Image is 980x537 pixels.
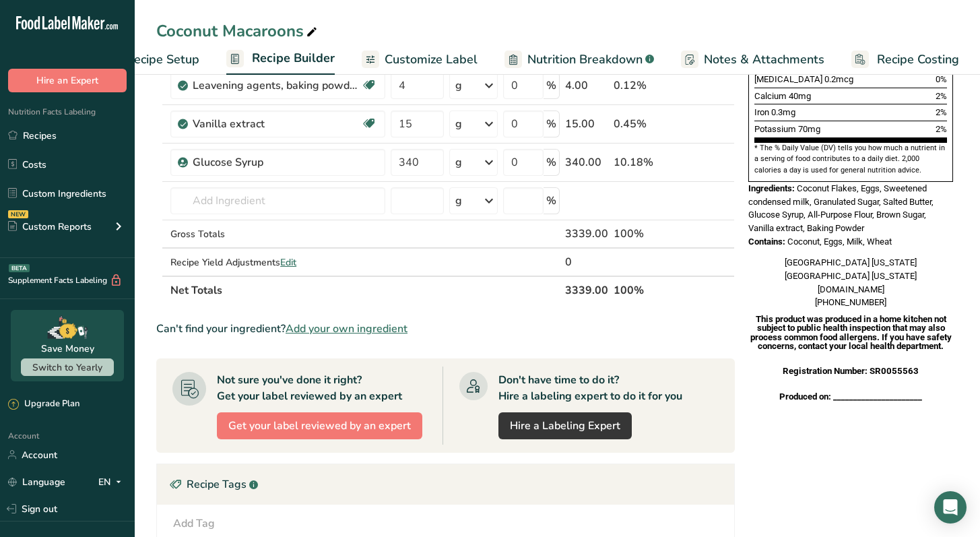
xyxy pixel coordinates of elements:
button: Get your label reviewed by an expert [217,412,422,439]
h5: This product was produced in a home kitchen not subject to public health inspection that may also... [748,315,953,350]
div: g [455,77,462,94]
span: Coconut Flakes, Eggs, Sweetened condensed milk, Granulated Sugar, Salted Butter, Glucose Syrup, A... [748,183,934,233]
a: Customize Label [362,44,478,75]
span: Add your own ingredient [286,321,407,337]
div: BETA [9,264,30,272]
div: 15.00 [565,116,608,132]
div: Save Money [41,342,94,356]
a: Hire a Labeling Expert [498,412,632,439]
a: Recipe Costing [851,44,959,75]
span: Coconut, Eggs, Milk, Wheat [787,236,892,247]
span: Recipe Costing [877,51,959,69]
span: 70mg [798,124,820,134]
span: 0% [936,74,947,84]
span: Switch to Yearly [32,361,102,374]
div: Recipe Yield Adjustments [170,255,385,270]
span: Contains: [748,236,785,247]
div: Gross Totals [170,227,385,241]
span: 0.2mcg [824,74,853,84]
section: * The % Daily Value (DV) tells you how much a nutrient in a serving of food contributes to a dail... [754,143,947,176]
span: 2% [936,107,947,117]
div: Not sure you've done it right? Get your label reviewed by an expert [217,372,402,404]
div: Can't find your ingredient? [156,321,735,337]
span: [MEDICAL_DATA] [754,74,822,84]
span: Get your label reviewed by an expert [228,418,411,434]
div: 0.45% [614,116,671,132]
div: [GEOGRAPHIC_DATA] [US_STATE] [GEOGRAPHIC_DATA] [US_STATE] [DOMAIN_NAME] [PHONE_NUMBER] [748,256,953,309]
span: Edit [280,256,296,269]
div: EN [98,474,127,490]
div: NEW [8,210,28,218]
th: 3339.00 [562,276,611,304]
div: Recipe Tags [157,464,734,505]
div: 100% [614,226,671,242]
span: Nutrition Breakdown [527,51,643,69]
span: 2% [936,91,947,101]
div: 0 [565,254,608,270]
div: Vanilla extract [193,116,361,132]
div: Coconut Macaroons [156,19,320,43]
a: Recipe Setup [100,44,199,75]
input: Add Ingredient [170,187,385,214]
a: Language [8,470,65,494]
span: Recipe Setup [126,51,199,69]
span: 40mg [789,91,811,101]
span: Customize Label [385,51,478,69]
div: 0.12% [614,77,671,94]
div: g [455,193,462,209]
div: g [455,116,462,132]
span: Iron [754,107,769,117]
div: Add Tag [173,515,215,532]
div: 340.00 [565,154,608,170]
div: Open Intercom Messenger [934,491,967,524]
div: 10.18% [614,154,671,170]
div: g [455,154,462,170]
div: 3339.00 [565,226,608,242]
h5: Registration Number: SR0055563 [748,367,953,375]
h5: Produced on: ______________________ [748,392,953,401]
span: 2% [936,124,947,134]
div: Custom Reports [8,220,92,234]
div: Leavening agents, baking powder, low-sodium [193,77,361,94]
th: 100% [611,276,674,304]
a: Notes & Attachments [681,44,824,75]
div: 4.00 [565,77,608,94]
span: Notes & Attachments [704,51,824,69]
a: Nutrition Breakdown [504,44,654,75]
button: Hire an Expert [8,69,127,92]
div: Upgrade Plan [8,398,79,411]
div: Don't have time to do it? Hire a labeling expert to do it for you [498,372,682,404]
a: Recipe Builder [226,43,335,75]
span: 0.3mg [771,107,795,117]
div: Glucose Syrup [193,154,361,170]
span: Recipe Builder [252,49,335,67]
span: Potassium [754,124,796,134]
th: Net Totals [168,276,562,304]
button: Switch to Yearly [21,358,114,376]
span: Ingredients: [748,183,795,193]
span: Calcium [754,91,787,101]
